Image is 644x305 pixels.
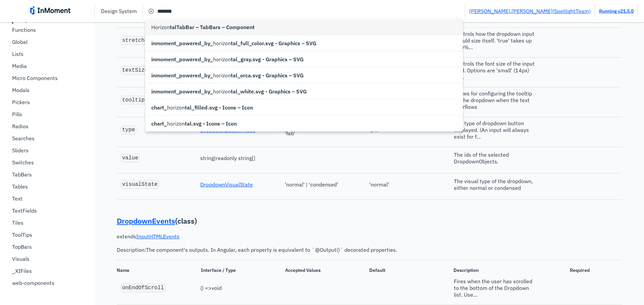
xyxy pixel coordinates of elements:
img: inmoment_main_full_color [30,6,70,14]
p: Searches [12,135,35,142]
p: extends [117,233,622,253]
p: TabBars [12,171,32,178]
code: value [122,155,138,161]
span: Fires when the user has scrolled to the bottom of the Dropdown list. Use... [454,278,536,298]
p: Visuals [12,255,30,262]
span: Name [117,263,201,278]
a: Running v21.5.0 [599,8,634,14]
p: _XIFiles [12,268,32,274]
span: 'normal' [369,181,389,188]
p: web-components [12,280,54,286]
span: tal_full_color.svg - Graphics – SVG [231,39,316,47]
span: Description [453,263,538,278]
span: tal_white.svg - Graphics – SVG [231,87,307,95]
span: horizon [213,71,231,79]
a: DropdownEvents [117,216,175,226]
p: Micro Components [12,75,58,81]
p: Pills [12,111,22,118]
p: Sliders [12,147,29,154]
a: InputHTMLEvents [136,233,179,240]
span: chart_ [151,120,167,128]
span: cancel circle icon [147,7,155,15]
a: [PERSON_NAME].[PERSON_NAME](SpotlightTeam) [469,8,591,14]
p: Modals [12,87,30,93]
span: horizon [167,103,185,111]
span: tal_filled.svg - Icons – Icon [185,103,253,111]
p: ( class ) [117,216,622,226]
p: Global [12,39,28,45]
span: Default [369,263,453,278]
p: TopBars [12,243,32,250]
span: Horizon [151,23,170,31]
span: tal_gray.svg - Graphics – SVG [231,55,304,63]
span: The ids of the selected DropdownObjects. [454,151,536,165]
span: horizon [213,87,231,95]
code: type [122,127,135,133]
span: string | readonly string [] [200,155,255,161]
span: inmoment_powered_by_ [151,39,213,47]
span: Required [538,263,622,278]
span: Interface / Type [201,263,285,278]
span: inmoment_powered_by_ [151,87,213,95]
code: visualState [122,181,158,187]
a: DropdownVisualState [200,181,253,188]
code: stretch [122,37,145,44]
pre: Description: The component's outputs. In Angular, each property is equivalent to `@Output()` deco... [117,246,622,253]
span: 'normal' | 'condensed' [285,181,338,188]
p: Tables [12,183,28,190]
span: talTabBar – TabBars – Component [170,23,255,31]
p: Lists [12,51,23,57]
span: Controls how the dropdown input should size itself. 'true' takes up 100%... [454,30,536,51]
code: textSize [122,67,148,73]
span: horizon [213,39,231,47]
p: Switches [12,159,34,166]
p: Radios [12,123,29,130]
span: Accepted Values [285,263,369,278]
span: The type of dropdown button displayed. (An input will always exist for f... [454,120,536,140]
span: inmoment_powered_by_ [151,55,213,63]
p: TextFields [12,207,37,214]
span: Controls the font size of the input field. Options are 'small' (14px) an... [454,60,536,80]
p: Tiles [12,219,23,226]
code: onEndOfScroll [122,285,164,291]
p: ToolTips [12,231,32,238]
span: tal.svg - Icons – Icon [185,120,237,128]
span: inmoment_powered_by_ [151,71,213,79]
code: tooltip [122,97,145,103]
p: Media [12,63,27,69]
p: Design System [101,8,137,14]
p: Text [12,195,22,202]
p: Pickers [12,99,30,105]
span: chart_ [151,103,167,111]
span: horizon [167,120,185,128]
input: Search [143,5,465,17]
span: () => void [200,285,222,291]
span: tal_orca.svg - Graphics – SVG [231,71,304,79]
span: horizon [213,55,231,63]
span: Allows for configuring the tooltip on the dropdown when the text overflows [454,90,536,110]
span: The visual type of the dropdown, either normal or condensed [454,178,536,191]
div: cancel icon [147,7,155,15]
